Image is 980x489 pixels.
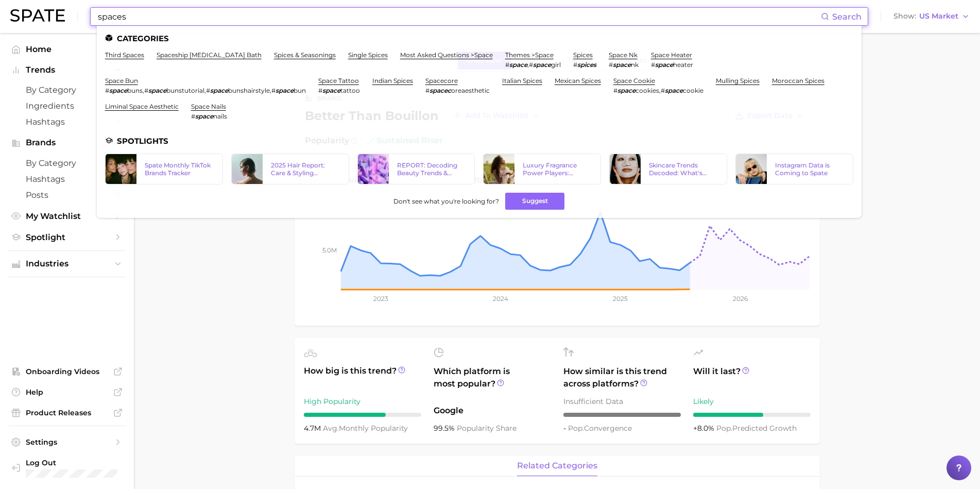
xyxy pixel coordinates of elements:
[26,458,117,467] span: Log Out
[206,87,210,94] span: #
[8,434,126,450] a: Settings
[304,413,421,417] div: 7 / 10
[105,103,179,110] a: liminal space aesthetic
[318,77,359,85] a: space tattoo
[8,114,126,130] a: Hashtags
[893,13,916,19] span: Show
[617,87,635,94] em: space
[276,87,294,94] em: space
[26,85,108,95] span: by Category
[434,424,457,433] span: 99.5%
[109,87,127,94] em: space
[8,364,126,379] a: Onboarding Videos
[26,437,108,447] span: Settings
[26,44,108,54] span: Home
[517,461,597,470] span: related categories
[8,171,126,187] a: Hashtags
[649,161,718,177] div: Skincare Trends Decoded: What's Popular According to Google Search & TikTok
[166,87,204,94] span: bunstutorial
[8,256,126,272] button: Industries
[505,61,509,69] span: #
[573,51,593,59] a: spices
[294,87,306,94] span: bun
[434,365,551,399] span: Which platform is most popular?
[26,259,108,268] span: Industries
[577,61,596,69] em: spices
[148,87,166,94] em: space
[97,8,821,25] input: Search here for a brand, industry, or ingredient
[213,112,227,120] span: nails
[393,197,499,205] span: Don't see what you're looking for?
[26,408,108,417] span: Product Releases
[661,87,665,94] span: #
[563,413,681,417] div: – / 10
[304,395,421,408] div: High Popularity
[323,424,339,433] abbr: average
[425,77,458,85] a: spacecore
[8,405,126,420] a: Product Releases
[635,87,659,94] span: cookies
[425,87,429,94] span: #
[529,61,533,69] span: #
[340,87,360,94] span: tattoo
[26,211,108,221] span: My Watchlist
[210,87,228,94] em: space
[26,367,108,376] span: Onboarding Videos
[693,413,811,417] div: 6 / 10
[195,112,213,120] em: space
[400,51,493,59] a: most asked questions >space
[26,65,108,75] span: Trends
[775,161,845,177] div: Instagram Data is Coming to Spate
[483,154,601,184] a: Luxury Fragrance Power Players: Consumers’ Brand Favorites
[434,404,551,417] span: Google
[127,87,143,94] span: buns
[144,87,148,94] span: #
[105,137,853,145] li: Spotlights
[693,424,716,433] span: +8.0%
[105,51,144,59] a: third spaces
[568,424,584,433] abbr: popularity index
[451,87,490,94] span: oreaesthetic
[8,98,126,114] a: Ingredients
[457,424,517,433] span: popularity share
[348,51,388,59] a: single spices
[772,77,824,85] a: moroccan spices
[191,103,226,110] a: space nails
[271,87,276,94] span: #
[8,62,126,78] button: Trends
[8,208,126,224] a: My Watchlist
[397,161,467,177] div: REPORT: Decoding Beauty Trends & Platform Dynamics on Google, TikTok & Instagram
[502,77,542,85] a: italian spices
[26,158,108,168] span: by Category
[105,77,138,85] a: space bun
[26,138,108,147] span: Brands
[573,61,577,69] span: #
[563,365,681,390] span: How similar is this trend across platforms?
[613,87,703,94] div: ,
[631,61,639,69] span: nk
[8,187,126,203] a: Posts
[26,174,108,184] span: Hashtags
[26,101,108,111] span: Ingredients
[651,61,655,69] span: #
[609,61,613,69] span: #
[665,87,683,94] em: space
[693,395,811,408] div: Likely
[157,51,262,59] a: spaceship [MEDICAL_DATA] bath
[26,190,108,200] span: Posts
[26,232,108,242] span: Spotlight
[651,51,692,59] a: space heater
[555,77,601,85] a: mexican spices
[26,387,108,397] span: Help
[613,77,655,85] a: space cookie
[373,295,388,302] tspan: 2023
[8,455,126,481] a: Log out. Currently logged in with e-mail alyssa@spate.nyc.
[551,61,561,69] span: girl
[609,154,727,184] a: Skincare Trends Decoded: What's Popular According to Google Search & TikTok
[683,87,703,94] span: cookie
[10,9,65,22] img: SPATE
[8,155,126,171] a: by Category
[271,161,340,177] div: 2025 Hair Report: Care & Styling Products
[563,395,681,408] div: Insufficient Data
[693,365,811,390] span: Will it last?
